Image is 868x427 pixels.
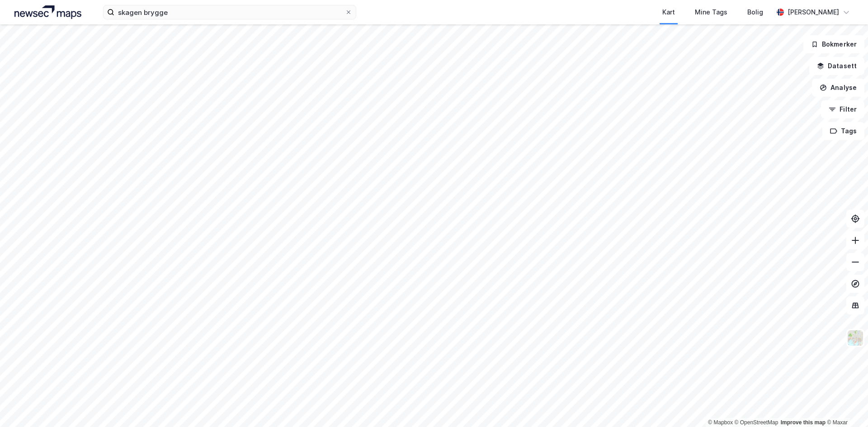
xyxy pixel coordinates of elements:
button: Bokmerker [803,35,864,53]
button: Analyse [812,79,864,97]
div: [PERSON_NAME] [788,7,839,18]
div: Mine Tags [695,7,727,18]
input: Søk på adresse, matrikkel, gårdeiere, leietakere eller personer [114,5,345,19]
a: Mapbox [708,419,733,426]
a: OpenStreetMap [735,419,778,426]
button: Datasett [809,57,864,75]
iframe: Chat Widget [823,384,868,427]
a: Improve this map [781,419,826,426]
div: Kontrollprogram for chat [823,384,868,427]
div: Kart [662,7,675,18]
div: Bolig [747,7,763,18]
button: Tags [822,122,864,140]
img: Z [847,329,864,347]
img: logo.a4113a55bc3d86da70a041830d287a7e.svg [14,5,81,19]
button: Filter [821,100,864,118]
